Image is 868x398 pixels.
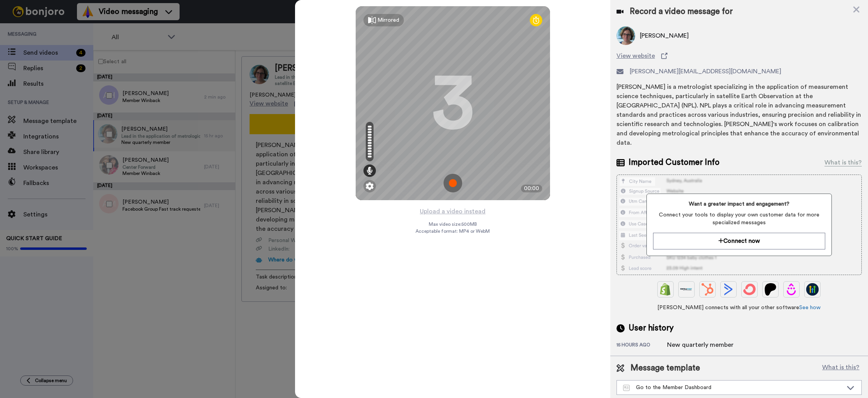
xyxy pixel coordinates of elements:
img: Ontraport [680,283,693,296]
span: Want a greater impact and engagement? [653,200,826,208]
button: What is this? [820,362,862,374]
div: Go to the Member Dashboard [623,384,843,391]
a: See how [799,305,821,310]
span: Acceptable format: MP4 or WebM [416,228,490,234]
span: [PERSON_NAME][EMAIL_ADDRESS][DOMAIN_NAME] [630,67,781,76]
img: ActiveCampaign [722,283,735,296]
img: Patreon [764,283,777,296]
img: ConvertKit [743,283,756,296]
span: View website [617,51,655,61]
span: Message template [630,362,700,374]
span: Connect your tools to display your own customer data for more specialized messages [653,211,826,227]
button: Upload a video instead [417,206,488,216]
a: View website [617,51,862,61]
img: Shopify [659,283,672,296]
img: ic_record_start.svg [444,174,462,192]
span: Imported Customer Info [629,157,720,168]
img: GoHighLevel [806,283,819,296]
span: Max video size: 500 MB [429,221,477,227]
div: 3 [431,74,474,132]
div: New quarterly member [667,340,734,350]
img: Hubspot [701,283,714,296]
img: ic_gear.svg [366,182,374,190]
img: Message-temps.svg [623,385,630,391]
button: Connect now [653,233,826,249]
span: [PERSON_NAME] connects with all your other software [617,304,862,311]
img: Drip [785,283,798,296]
span: User history [629,322,674,334]
div: [PERSON_NAME] is a metrologist specializing in the application of measurement science techniques,... [617,82,862,147]
div: 00:00 [521,185,542,192]
div: 15 hours ago [617,342,667,350]
div: What is this? [824,158,862,167]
